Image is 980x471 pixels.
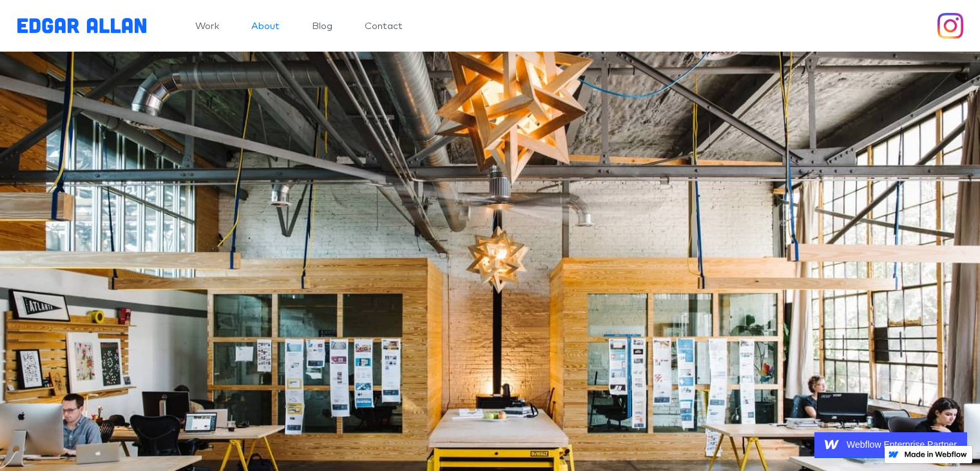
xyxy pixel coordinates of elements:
a: Work [195,21,219,31]
img: Webflow [825,437,839,452]
img: Made in Webflow [904,451,967,457]
a: Contact [365,21,403,31]
a: About [251,21,280,31]
a: Webflow Enterprise Partner [814,432,967,458]
a: Blog [312,21,332,31]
